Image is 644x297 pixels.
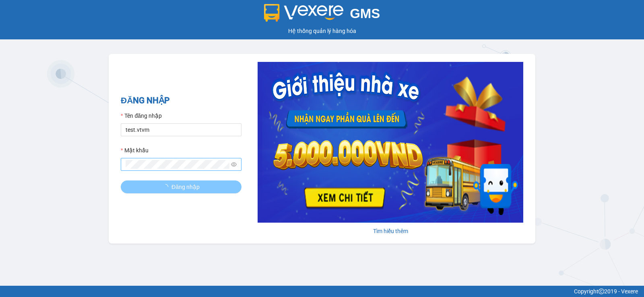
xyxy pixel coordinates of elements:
a: GMS [264,12,380,18]
div: Tìm hiểu thêm [258,227,523,236]
span: eye [231,162,237,167]
span: GMS [350,6,380,21]
label: Mật khẩu [121,146,149,155]
img: banner-0 [258,62,523,223]
input: Tên đăng nhập [121,123,242,136]
span: copyright [599,289,604,294]
h2: ĐĂNG NHẬP [121,94,242,107]
button: Đăng nhập [121,180,242,193]
span: Đăng nhập [171,182,200,191]
img: logo 2 [264,4,344,22]
div: Hệ thống quản lý hàng hóa [2,27,642,35]
span: loading [163,184,171,190]
label: Tên đăng nhập [121,111,162,120]
div: Copyright 2019 - Vexere [6,287,638,296]
input: Mật khẩu [126,160,229,169]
